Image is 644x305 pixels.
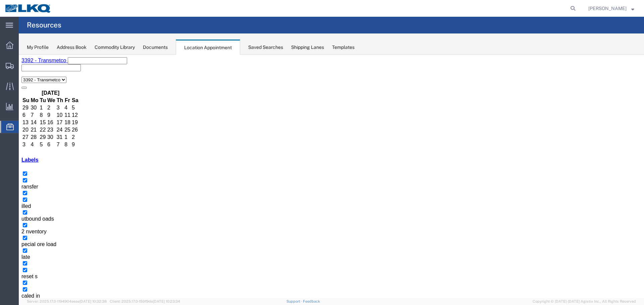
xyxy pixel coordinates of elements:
[3,238,21,244] span: caled in
[332,44,355,51] div: Templates
[21,72,28,79] td: 22
[28,79,37,86] td: 30
[533,299,636,304] span: Copyright © [DATE]-[DATE] Agistix Inc., All Rights Reserved
[291,44,324,51] div: Shipping Lanes
[3,102,20,108] a: Labels
[11,72,20,79] td: 21
[45,87,52,93] td: 8
[3,149,12,154] span: illed
[38,65,45,71] td: 17
[28,87,37,93] td: 6
[3,129,19,135] span: ransfer
[4,124,8,128] input: ransfer
[143,44,168,51] div: Documents
[57,44,87,51] div: Address Book
[110,299,180,303] span: Client: 2025.17.0-159f9de
[53,87,60,93] td: 9
[79,299,107,303] span: [DATE] 10:32:38
[11,79,20,86] td: 28
[45,65,52,71] td: 18
[4,143,8,147] input: illed
[4,233,8,237] input: caled in
[21,57,28,64] td: 8
[4,168,8,173] input: 2 nventory
[38,57,45,64] td: 10
[3,79,11,86] td: 27
[21,87,28,93] td: 5
[45,79,52,86] td: 1
[3,174,28,180] span: 2 nventory
[95,44,135,51] div: Commodity Library
[176,40,240,55] div: Location Appointment
[27,299,107,303] span: Server: 2025.17.0-1194904eeae
[53,57,60,64] td: 12
[28,65,37,71] td: 16
[588,5,627,12] span: William Haney
[53,79,60,86] td: 2
[27,44,49,51] div: My Profile
[38,79,45,86] td: 31
[19,55,644,298] iframe: FS Legacy Container
[21,65,28,71] td: 15
[4,181,8,185] input: pecial ore load
[5,3,52,13] img: logo
[21,79,28,86] td: 29
[3,187,38,193] span: pecial ore load
[53,72,60,79] td: 26
[4,213,8,218] input: reset s
[588,4,635,12] button: [PERSON_NAME]
[286,299,303,303] a: Support
[3,200,11,205] span: late
[45,72,52,79] td: 25
[28,57,37,64] td: 9
[28,72,37,79] td: 23
[303,299,320,303] a: Feedback
[4,194,8,198] input: late
[45,57,52,64] td: 11
[38,72,45,79] td: 24
[11,65,20,71] td: 14
[38,87,45,93] td: 7
[11,87,20,93] td: 4
[3,72,11,79] td: 20
[153,299,180,303] span: [DATE] 10:23:34
[3,65,11,71] td: 13
[3,87,11,93] td: 3
[248,44,283,51] div: Saved Searches
[3,219,19,225] span: reset s
[27,17,61,33] h4: Resources
[4,156,8,160] input: utbound oads
[53,65,60,71] td: 19
[3,161,35,167] span: utbound oads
